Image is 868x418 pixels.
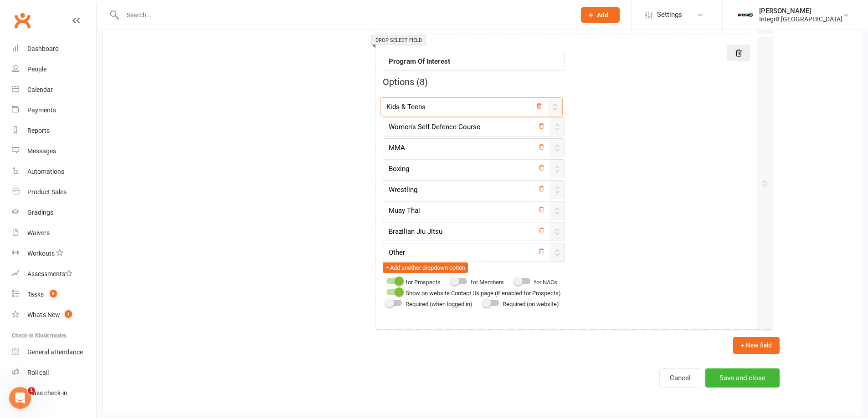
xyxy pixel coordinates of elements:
[27,147,56,155] div: Messages
[12,342,96,363] a: General attendance kiosk mode
[12,305,96,325] a: What's New1
[27,65,46,73] div: People
[27,106,56,114] div: Payments
[50,290,57,297] span: 8
[12,264,96,284] a: Assessments
[12,39,96,59] a: Dashboard
[705,368,780,388] button: Save and close
[657,5,682,25] span: Settings
[27,250,55,257] div: Workouts
[27,389,67,397] div: Class check-in
[12,121,96,141] a: Reports
[11,9,34,32] a: Clubworx
[581,7,620,23] button: Add
[27,291,44,298] div: Tasks
[659,368,701,388] button: Cancel
[12,161,96,182] a: Automations
[120,9,569,21] input: Search...
[12,383,96,403] a: Class kiosk mode
[759,15,842,23] div: Integr8 [GEOGRAPHIC_DATA]
[12,182,96,202] a: Product Sales
[27,86,53,93] div: Calendar
[597,11,608,19] span: Add
[12,243,96,264] a: Workouts
[12,202,96,223] a: Gradings
[9,387,31,409] iframe: Intercom live chat
[27,168,64,175] div: Automations
[12,223,96,243] a: Waivers
[27,311,60,318] div: What's New
[12,100,96,121] a: Payments
[733,337,780,353] button: + New field
[12,59,96,80] a: People
[27,369,49,376] div: Roll call
[12,363,96,383] a: Roll call
[28,387,35,394] span: 1
[759,7,842,15] div: [PERSON_NAME]
[27,209,53,216] div: Gradings
[27,127,50,134] div: Reports
[12,141,96,161] a: Messages
[27,45,59,52] div: Dashboard
[27,229,50,237] div: Waivers
[27,270,72,277] div: Assessments
[12,80,96,100] a: Calendar
[736,6,755,24] img: thumb_image1744022220.png
[27,348,83,356] div: General attendance
[12,284,96,305] a: Tasks 8
[27,188,67,196] div: Product Sales
[65,310,72,318] span: 1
